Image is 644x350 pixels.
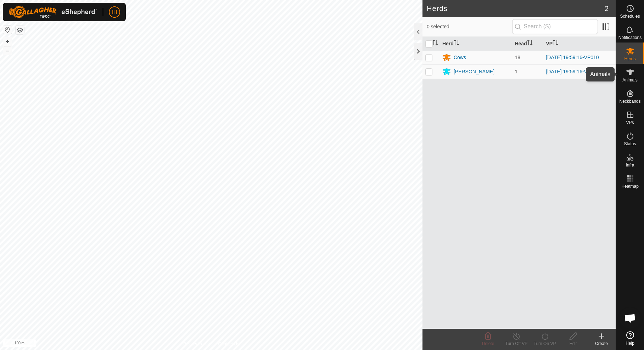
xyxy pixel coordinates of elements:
input: Search (S) [512,19,598,34]
div: [PERSON_NAME] [454,68,494,75]
span: Help [626,341,634,345]
button: Reset Map [3,26,12,34]
p-sorticon: Activate to sort [454,41,459,46]
h2: Herds [427,4,605,13]
p-sorticon: Activate to sort [432,41,438,46]
div: Edit [559,340,587,347]
div: Turn On VP [531,340,559,347]
div: Cows [454,54,466,61]
span: VPs [626,120,634,125]
p-sorticon: Activate to sort [527,41,533,46]
span: Neckbands [619,99,640,103]
img: Gallagher Logo [9,6,97,18]
div: Open chat [620,307,641,329]
a: [DATE] 19:59:16-VP010 [546,69,599,74]
a: Help [616,328,644,348]
span: Heatmap [621,184,639,188]
span: Animals [622,78,638,82]
th: Head [512,37,543,51]
span: Herds [624,57,635,61]
button: Map Layers [16,26,24,34]
a: [DATE] 19:59:16-VP010 [546,55,599,60]
p-sorticon: Activate to sort [553,41,558,46]
th: VP [543,37,616,51]
th: Herd [439,37,512,51]
span: Notifications [618,35,642,40]
span: 2 [605,3,609,14]
span: 18 [515,55,520,60]
span: 1 [515,69,517,74]
button: – [3,46,12,55]
a: Contact Us [218,341,239,347]
span: IH [112,9,117,16]
div: Create [587,340,616,347]
span: Status [624,142,636,146]
span: 0 selected [427,23,512,30]
button: + [3,37,12,46]
span: Delete [482,341,494,346]
div: Turn Off VP [502,340,531,347]
span: Infra [626,163,634,167]
a: Privacy Policy [183,341,210,347]
span: Schedules [620,14,640,18]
